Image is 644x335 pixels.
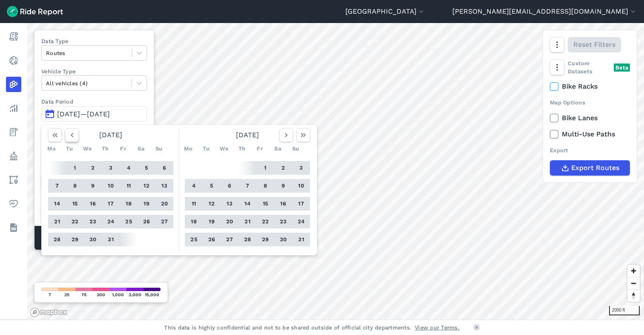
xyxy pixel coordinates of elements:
button: 6 [223,179,236,193]
label: Vehicle Type [41,67,147,75]
button: 22 [68,215,82,228]
span: Reset Filters [573,40,615,50]
button: 2 [86,161,100,175]
button: 26 [140,215,153,228]
button: [PERSON_NAME][EMAIL_ADDRESS][DOMAIN_NAME] [452,6,637,17]
button: 9 [86,179,100,193]
button: Zoom out [627,277,640,289]
button: 17 [294,197,308,211]
a: Report [6,29,21,44]
button: 26 [205,233,218,246]
div: Map Options [550,98,630,107]
div: Su [152,142,166,156]
a: Mapbox logo [30,307,67,317]
button: 15 [68,197,82,211]
div: Th [98,142,112,156]
label: Data Period [41,98,147,106]
button: 11 [122,179,135,193]
button: 18 [122,197,135,211]
button: 11 [187,197,201,211]
button: 30 [276,233,290,246]
button: 29 [259,233,272,246]
button: 3 [294,161,308,175]
button: 16 [86,197,100,211]
button: [DATE]—[DATE] [41,106,147,121]
button: 23 [276,215,290,228]
span: [DATE]—[DATE] [57,110,110,118]
button: 1 [68,161,82,175]
a: Heatmaps [6,77,21,92]
button: 15 [259,197,272,211]
button: 30 [86,233,100,246]
button: 27 [223,233,236,246]
div: We [217,142,231,156]
a: Areas [6,172,21,188]
button: 20 [223,215,236,228]
button: Export Routes [550,160,630,176]
button: 6 [158,161,171,175]
button: 1 [259,161,272,175]
div: Fr [116,142,130,156]
button: 28 [241,233,254,246]
button: Zoom in [627,265,640,277]
button: 25 [187,233,201,246]
div: Sa [134,142,148,156]
button: 4 [187,179,201,193]
button: 8 [259,179,272,193]
button: 24 [294,215,308,228]
button: 31 [294,233,308,246]
div: We [80,142,94,156]
div: Export [550,146,630,154]
button: 14 [241,197,254,211]
button: 14 [50,197,64,211]
button: 5 [205,179,218,193]
div: [DATE] [45,128,177,142]
div: Beta [614,64,630,72]
label: Multi-Use Paths [550,129,630,139]
button: 23 [86,215,100,228]
button: 3 [104,161,118,175]
label: Data Type [41,37,147,45]
div: [DATE] [181,128,313,142]
img: Ride Report [7,6,63,17]
button: 28 [50,233,64,246]
button: 27 [158,215,171,228]
button: 21 [241,215,254,228]
button: 29 [68,233,82,246]
button: 8 [68,179,82,193]
div: Sa [271,142,285,156]
div: 2000 ft [609,306,640,315]
canvas: Map [27,23,644,320]
a: Fees [6,124,21,140]
button: [GEOGRAPHIC_DATA] [345,6,425,17]
button: Reset Filters [568,37,621,52]
button: Reset bearing to north [627,289,640,302]
button: 4 [122,161,135,175]
button: 13 [158,179,171,193]
a: Datasets [6,220,21,235]
button: 13 [223,197,236,211]
button: 21 [50,215,64,228]
button: 22 [259,215,272,228]
button: 19 [140,197,153,211]
div: Matched Trips [34,226,154,250]
button: 19 [205,215,218,228]
a: View our Terms. [415,323,460,332]
span: Export Routes [571,163,619,173]
button: 25 [122,215,135,228]
button: 20 [158,197,171,211]
button: 17 [104,197,118,211]
a: Policy [6,148,21,164]
button: 9 [276,179,290,193]
div: Custom Datasets [550,59,630,75]
button: 2 [276,161,290,175]
a: Analyze [6,101,21,116]
button: 5 [140,161,153,175]
button: 7 [50,179,64,193]
a: Health [6,196,21,211]
button: 12 [205,197,218,211]
a: Realtime [6,53,21,68]
button: 10 [294,179,308,193]
div: Tu [199,142,213,156]
button: 31 [104,233,118,246]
